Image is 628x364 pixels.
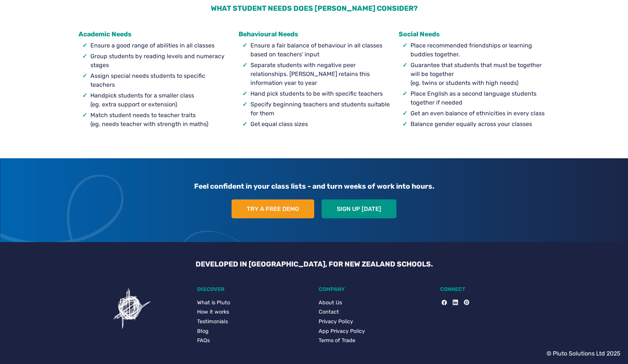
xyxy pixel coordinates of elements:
[110,286,154,331] img: Pluto icon showing a confusing task for users
[411,61,550,87] li: Guarantee that students that must be together will be together (eg. twins or students with high n...
[250,61,390,87] li: Separate students with negative peer relationships. [PERSON_NAME] retains this information year t...
[197,308,310,316] a: How it works
[458,299,469,307] a: Pinterest
[79,4,550,21] h3: What student needs does [PERSON_NAME] consider?
[197,327,310,335] a: Blog
[197,318,310,326] a: Testimonials
[322,199,396,219] a: Sign up [DATE]
[319,299,431,307] a: About Us
[250,120,390,129] li: Get equal class sizes
[250,89,390,98] li: Hand pick students to be with specific teachers
[411,41,550,59] li: Place recommended friendships or learning buddies together.
[79,176,550,196] h3: Feel confident in your class lists - and turn weeks of work into hours.
[442,299,447,307] a: Facebook
[447,299,458,307] a: LinkedIn
[232,199,314,219] a: Try a free demo
[411,120,550,129] li: Balance gender equally across your classes
[250,100,390,118] li: Specify beginning teachers and students suitable for them
[319,337,431,345] a: Terms of Trade
[197,286,310,292] h5: DISCOVER
[90,111,230,129] li: Match student needs to teacher traits (eg. needs teacher with strength in maths)
[319,327,431,335] a: App Privacy Policy
[546,349,621,358] p: © Pluto Solutions Ltd 2025
[411,109,550,118] li: Get an even balance of ethnicities in every class
[411,89,550,107] li: Place English as a second language students together if needed
[319,286,431,292] h5: COMPANY
[319,308,431,316] a: Contact
[440,286,553,292] h5: CONNECT
[197,337,310,345] a: FAQs
[399,30,550,38] h4: Social Needs
[79,30,230,38] h4: Academic Needs
[90,52,230,70] li: Group students by reading levels and numeracy stages
[197,299,310,307] a: What is Pluto
[90,41,230,50] li: Ensure a good range of abilities in all classes
[239,30,390,38] h4: Behavioural Needs
[90,91,230,109] li: Handpick students for a smaller class (eg. extra support or extension)
[250,41,390,59] li: Ensure a fair balance of behaviour in all classes based on teachers' input
[190,260,439,268] h3: DEVELOPED IN [GEOGRAPHIC_DATA], FOR NEW ZEALAND SCHOOLS.
[319,318,431,326] a: Privacy Policy
[90,72,230,89] li: Assign special needs students to specific teachers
